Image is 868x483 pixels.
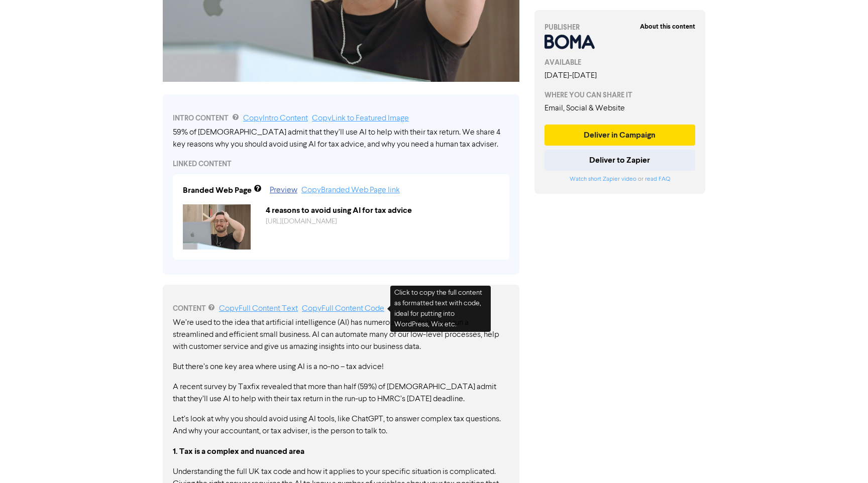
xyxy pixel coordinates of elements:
[545,70,695,82] div: [DATE] - [DATE]
[258,216,507,227] div: https://public2.bomamarketing.com/cp/7jDHvaulYHWMJdtrIRJILP?sa=JDr9FRFp
[645,176,670,182] a: read FAQ
[270,186,297,194] a: Preview
[545,150,695,171] button: Deliver to Zapier
[640,23,695,31] strong: About this content
[173,361,509,373] p: But there’s one key area where using AI is a no-no – tax advice!
[243,114,308,123] a: Copy Intro Content
[301,186,400,194] a: Copy Branded Web Page link
[312,114,409,123] a: Copy Link to Featured Image
[545,125,695,146] button: Deliver in Campaign
[545,90,695,100] div: WHERE YOU CAN SHARE IT
[818,435,868,483] iframe: Chat Widget
[173,303,509,315] div: CONTENT
[545,57,695,68] div: AVAILABLE
[173,381,509,405] p: A recent survey by Taxfix revealed that more than half (59%) of [DEMOGRAPHIC_DATA] admit that the...
[173,317,509,353] p: We’re used to the idea that artificial intelligence (AI) has numerous ways to help us run a strea...
[545,22,695,33] div: PUBLISHER
[173,112,509,125] div: INTRO CONTENT
[266,218,337,225] a: [URL][DOMAIN_NAME]
[219,305,298,313] a: Copy Full Content Text
[545,102,695,114] div: Email, Social & Website
[173,446,304,456] strong: 1. Tax is a complex and nuanced area
[173,413,509,437] p: Let’s look at why you should avoid using AI tools, like ChatGPT, to answer complex tax questions....
[570,176,636,182] a: Watch short Zapier video
[173,127,509,151] div: 59% of [DEMOGRAPHIC_DATA] admit that they’ll use AI to help with their tax return. We share 4 key...
[545,175,695,184] div: or
[173,159,509,169] div: LINKED CONTENT
[183,184,252,196] div: Branded Web Page
[390,286,491,332] div: Click to copy the full content as formatted text with code, ideal for putting into WordPress, Wix...
[258,204,507,216] div: 4 reasons to avoid using AI for tax advice
[302,305,384,313] a: Copy Full Content Code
